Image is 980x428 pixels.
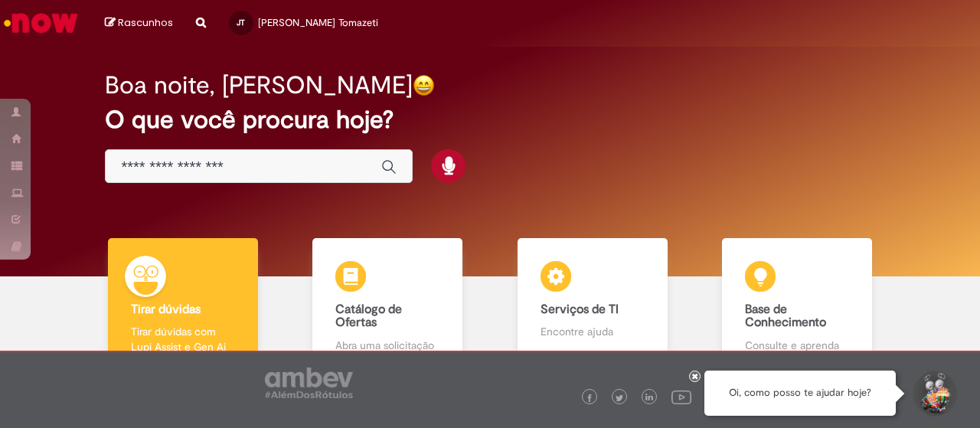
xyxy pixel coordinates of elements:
[541,324,645,339] p: Encontre ajuda
[131,302,201,317] b: Tirar dúvidas
[118,15,173,30] span: Rascunhos
[745,338,849,353] p: Consulte e aprenda
[80,238,286,371] a: Tirar dúvidas Tirar dúvidas com Lupi Assist e Gen Ai
[265,368,353,398] img: logo_footer_ambev_rotulo_gray.png
[131,324,235,354] p: Tirar dúvidas com Lupi Assist e Gen Ai
[490,238,695,371] a: Serviços de TI Encontre ajuda
[413,74,435,96] img: happy-face.png
[2,8,80,38] img: ServiceNow
[704,371,896,416] div: Oi, como posso te ajudar hoje?
[335,338,439,353] p: Abra uma solicitação
[105,72,413,99] h2: Boa noite, [PERSON_NAME]
[105,106,874,133] h2: O que você procura hoje?
[286,238,491,371] a: Catálogo de Ofertas Abra uma solicitação
[645,394,653,403] img: logo_footer_linkedin.png
[671,387,691,407] img: logo_footer_youtube.png
[237,18,245,28] span: JT
[105,16,173,31] a: Rascunhos
[911,371,957,417] button: Iniciar Conversa de Suporte
[586,394,593,402] img: logo_footer_facebook.png
[745,302,826,331] b: Base de Conhecimento
[695,238,900,371] a: Base de Conhecimento Consulte e aprenda
[335,302,402,331] b: Catálogo de Ofertas
[541,302,619,317] b: Serviços de TI
[258,16,378,29] span: [PERSON_NAME] Tomazeti
[616,394,623,402] img: logo_footer_twitter.png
